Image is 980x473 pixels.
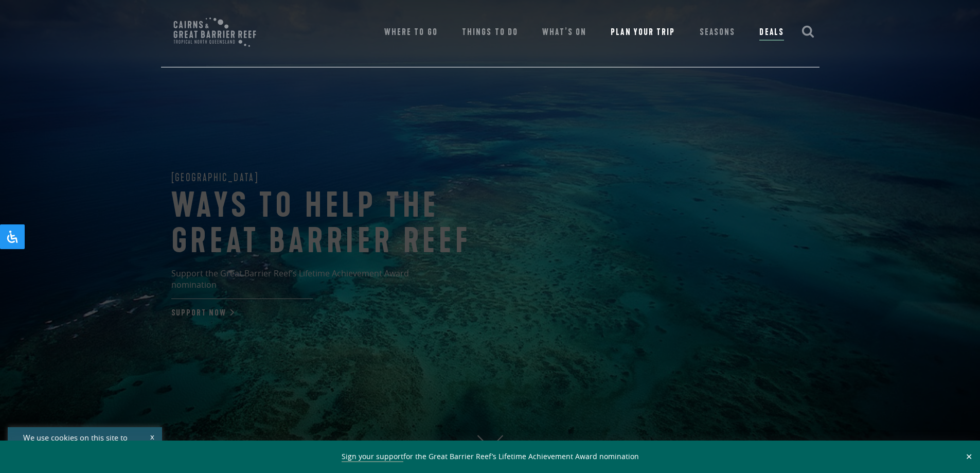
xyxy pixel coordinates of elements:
[342,451,639,462] span: for the Great Barrier Reef’s Lifetime Achievement Award nomination
[342,451,403,462] a: Sign your support
[166,10,263,54] img: CGBR-TNQ_dual-logo.svg
[700,25,735,40] a: Seasons
[145,425,159,448] a: x
[759,25,783,41] a: Deals
[963,452,975,461] button: Close
[611,25,675,40] a: Plan Your Trip
[462,25,518,40] a: Things To Do
[6,231,19,243] svg: Open Accessibility Panel
[542,25,586,40] a: What’s On
[384,25,437,40] a: Where To Go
